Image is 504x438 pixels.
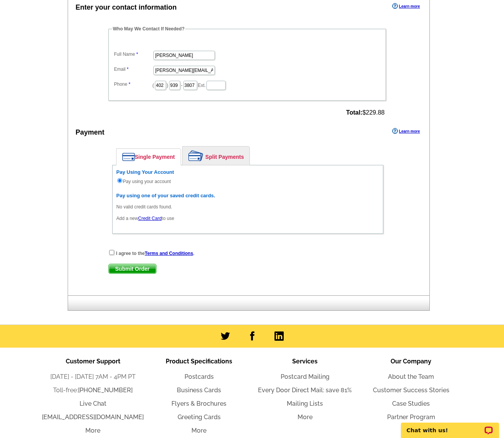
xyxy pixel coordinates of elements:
li: Toll-free: [40,386,146,395]
a: Live Chat [80,400,106,407]
img: split-payment.png [188,150,203,161]
a: Split Payments [183,147,250,165]
a: Single Payment [116,149,181,165]
label: Full Name [114,51,153,58]
a: More [191,427,206,434]
a: [PHONE_NUMBER] [78,386,133,394]
label: Email [114,66,153,73]
strong: Total: [346,109,362,116]
a: [EMAIL_ADDRESS][DOMAIN_NAME] [42,413,144,421]
h6: Pay using one of your saved credit cards. [116,193,379,199]
strong: I agree to the . [116,251,195,256]
legend: Who May We Contact If Needed? [112,25,185,32]
a: Case Studies [392,400,430,407]
a: Postcards [185,373,214,380]
a: Flyers & Brochures [171,400,226,407]
h6: Pay Using Your Account [116,169,379,175]
a: Business Cards [177,386,221,394]
a: Partner Program [387,413,435,421]
a: About the Team [388,373,434,380]
p: No valid credit cards found. [116,203,379,210]
a: Postcard Mailing [281,373,329,380]
div: Pay using your account [116,169,379,185]
span: Customer Support [66,358,120,365]
a: Greeting Cards [178,413,221,421]
img: single-payment.png [122,153,135,161]
span: Services [292,358,318,365]
a: Learn more [392,128,420,134]
a: Mailing Lists [287,400,323,407]
a: Terms and Conditions [145,251,193,256]
span: Product Specifications [166,358,232,365]
li: [DATE] - [DATE] 7AM - 4PM PT [40,372,146,381]
dd: ( ) - Ext. [112,79,382,91]
label: Phone [114,81,153,88]
div: Enter your contact information [76,2,177,13]
a: Learn more [392,3,420,9]
div: Payment [76,127,105,138]
span: $229.88 [346,109,384,116]
a: More [85,427,100,434]
a: Credit Card [138,216,161,221]
span: Our Company [391,358,431,365]
a: Every Door Direct Mail: save 81% [258,386,352,394]
span: Submit Order [109,264,156,273]
a: More [298,413,313,421]
iframe: LiveChat chat widget [396,414,504,438]
a: Customer Success Stories [373,386,449,394]
p: Add a new to use [116,215,379,222]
